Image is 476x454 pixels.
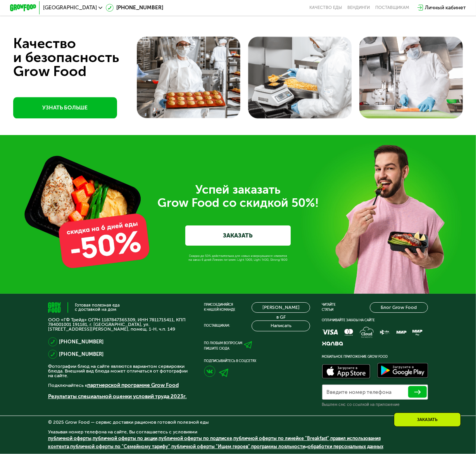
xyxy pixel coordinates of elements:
[309,5,342,10] a: Качество еды
[106,4,163,12] a: [PHONE_NUMBER]
[48,436,91,441] a: публичной оферты
[376,362,430,381] img: Доступно в Google Play
[70,444,170,449] a: публичной оферты по "Семейному тарифу"
[425,4,466,12] div: Личный кабинет
[204,341,242,351] div: По любым вопросам пишите сюда:
[43,5,97,10] span: [GEOGRAPHIC_DATA]
[322,318,428,323] div: Оплачивайте заказы на сайте
[59,338,103,346] a: [PHONE_NUMBER]
[13,36,148,78] div: Качество и безопасность Grow Food
[48,430,428,454] div: Указывая номер телефона на сайте, Вы соглашаетесь с условиями
[233,436,329,441] a: публичной оферты по линейке "Breakfast"
[59,350,103,358] a: [PHONE_NUMBER]
[48,364,192,378] p: Фотографии блюд на сайте являются вариантом сервировки блюда. Внешний вид блюда может отличаться ...
[251,444,305,449] a: программы лояльности
[326,390,391,394] label: Введите номер телефона
[370,302,428,313] a: Блог Grow Food
[252,302,310,313] a: [PERSON_NAME] в GF
[308,444,383,449] a: обработки персональных данных
[394,412,461,427] div: Заказать
[87,382,179,388] a: партнерской программе Grow Food
[48,436,383,449] span: , , , , , , , и
[75,303,120,312] div: Готовая полезная еда с доставкой на дом
[204,359,310,364] div: Подписывайтесь в соцсетях
[48,420,428,425] div: © 2025 Grow Food — сервис доставки рационов готовой полезной еды
[159,436,232,441] a: публичной оферты по подписке
[204,323,230,329] div: Поставщикам:
[48,318,192,332] p: ООО «ГФ Трейд» ОГРН 1187847365309, ИНН 7811715411, КПП 784001001 191181, г. [GEOGRAPHIC_DATA], ул...
[322,354,428,360] div: Мобильное приложение Grow Food
[13,97,117,118] a: УЗНАТЬ БОЛЬШЕ
[53,183,423,210] div: Успей заказать Grow Food со скидкой 50%!
[252,321,310,331] button: Написать
[322,402,428,407] div: Вышлем смс со ссылкой на приложение
[48,393,187,400] a: Результаты специальной оценки условий труда 2023г.
[93,436,157,441] a: публичной оферты по акции
[48,381,192,389] p: Подключайтесь к
[375,5,409,10] div: поставщикам
[322,302,336,313] div: Читайте статьи
[48,436,381,449] a: правил использования контента
[185,225,291,245] a: ЗАКАЗАТЬ
[171,444,250,449] a: публичной оферты "Ищем героев"
[347,5,370,10] a: Вендинги
[204,302,235,313] div: Присоединяйся к нашей команде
